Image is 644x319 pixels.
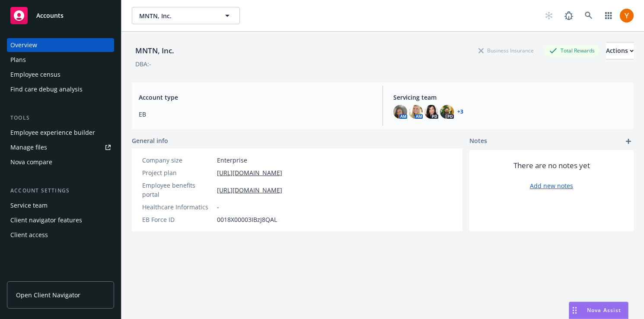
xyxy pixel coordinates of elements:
a: [URL][DOMAIN_NAME] [217,186,282,195]
a: +3 [457,109,463,114]
span: General info [132,136,168,145]
div: DBA: - [135,59,151,68]
span: Open Client Navigator [16,290,80,299]
div: Drag to move [569,302,580,319]
span: MNTN, Inc. [139,11,214,20]
span: Servicing team [393,93,627,102]
div: Overview [10,38,37,52]
div: Business Insurance [474,45,538,56]
div: Client navigator features [10,213,82,227]
div: EB Force ID [142,215,214,224]
div: Plans [10,53,26,67]
div: Healthcare Informatics [142,202,214,212]
div: Company size [142,156,214,165]
div: Employee census [10,68,61,81]
a: Nova compare [7,155,114,169]
div: Project plan [142,168,214,177]
a: add [623,136,634,146]
img: photo [424,105,438,119]
div: Client access [10,228,48,242]
a: Add new notes [530,181,573,190]
span: Account type [139,93,372,102]
a: [URL][DOMAIN_NAME] [217,168,282,177]
span: Nova Assist [587,306,621,314]
a: Switch app [600,7,617,24]
span: Accounts [36,12,64,19]
a: Service team [7,199,114,212]
img: photo [440,105,454,119]
div: Account settings [7,186,114,195]
a: Plans [7,53,114,67]
div: Find care debug analysis [10,82,83,96]
span: EB [139,110,372,119]
a: Search [580,7,597,24]
button: Actions [606,42,634,59]
span: Enterprise [217,156,247,165]
a: Employee census [7,68,114,81]
div: Service team [10,199,48,212]
a: Find care debug analysis [7,82,114,96]
span: 0018X00003IBzJ8QAL [217,215,277,224]
div: Employee benefits portal [142,181,214,199]
a: Overview [7,38,114,52]
img: photo [393,105,407,119]
button: MNTN, Inc. [132,7,240,24]
span: There are no notes yet [513,160,590,171]
div: Total Rewards [545,45,599,56]
span: Notes [469,136,487,146]
a: Employee experience builder [7,126,114,140]
a: Client navigator features [7,213,114,227]
div: Manage files [10,140,47,154]
div: Employee experience builder [10,126,95,140]
span: - [217,202,219,212]
a: Accounts [7,3,114,28]
img: photo [409,105,423,119]
a: Manage files [7,140,114,154]
a: Report a Bug [560,7,577,24]
div: Nova compare [10,155,52,169]
img: photo [620,9,634,23]
a: Start snowing [540,7,558,24]
div: MNTN, Inc. [132,45,178,56]
div: Tools [7,114,114,122]
a: Client access [7,228,114,242]
button: Nova Assist [569,302,628,319]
